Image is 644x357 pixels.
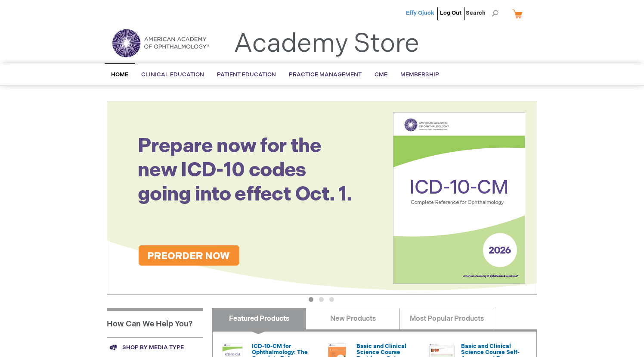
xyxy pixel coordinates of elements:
span: Patient Education [217,71,276,78]
a: Log Out [440,9,461,16]
a: New Products [306,308,400,329]
a: Most Popular Products [399,308,494,329]
button: 1 of 3 [309,297,313,302]
span: Membership [400,71,439,78]
h1: How Can We Help You? [107,308,203,337]
a: Academy Store [234,28,419,60]
a: Featured Products [212,308,306,329]
span: Search [466,4,498,22]
span: Practice Management [289,71,362,78]
button: 3 of 3 [329,297,334,302]
span: Home [111,71,128,78]
span: Clinical Education [141,71,204,78]
span: CME [375,71,387,78]
a: Effy Ojuok [406,9,434,16]
button: 2 of 3 [319,297,324,302]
